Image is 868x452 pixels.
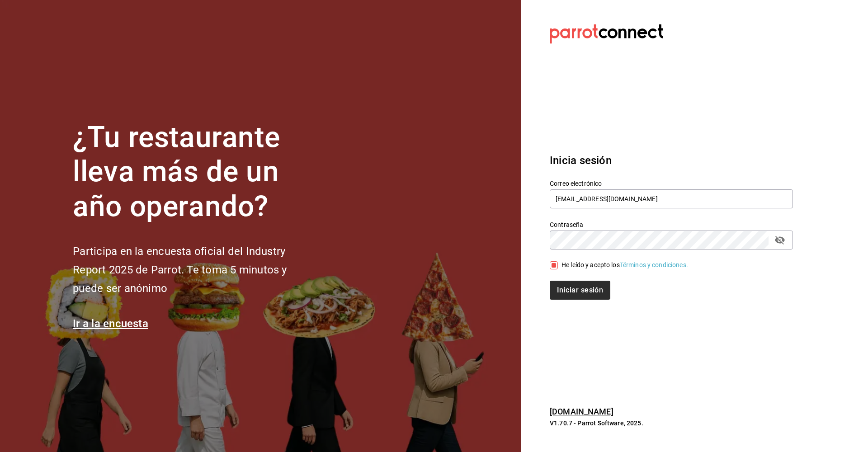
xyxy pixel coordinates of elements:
h2: Participa en la encuesta oficial del Industry Report 2025 de Parrot. Te toma 5 minutos y puede se... [73,242,317,297]
h3: Inicia sesión [550,152,793,169]
label: Contraseña [550,221,793,227]
h1: ¿Tu restaurante lleva más de un año operando? [73,120,317,224]
a: Términos y condiciones. [620,261,688,268]
div: He leído y acepto los [561,260,688,270]
button: Iniciar sesión [550,281,610,300]
button: passwordField [772,232,788,248]
input: Ingresa tu correo electrónico [550,189,793,208]
a: [DOMAIN_NAME] [550,407,613,416]
label: Correo electrónico [550,180,793,186]
p: V1.70.7 - Parrot Software, 2025. [550,419,793,428]
a: Ir a la encuesta [73,317,148,330]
